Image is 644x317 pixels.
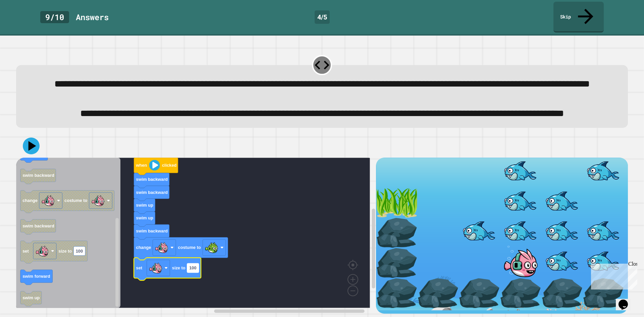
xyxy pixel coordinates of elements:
[22,198,38,203] text: change
[553,2,604,33] a: Skip
[616,290,637,310] iframe: chat widget
[136,177,168,182] text: swim backward
[178,245,201,250] text: costume to
[22,223,54,228] text: swim backward
[136,266,143,271] text: set
[40,11,69,23] div: 9 / 10
[588,261,637,289] iframe: chat widget
[136,163,147,168] text: when
[136,216,153,221] text: swim up
[315,10,330,24] div: 4 / 5
[136,203,153,208] text: swim up
[189,266,196,271] text: 100
[76,249,83,254] text: 100
[58,249,72,254] text: size to
[136,245,151,250] text: change
[172,266,185,271] text: size to
[162,163,176,168] text: clicked
[3,3,46,43] div: Chat with us now!Close
[16,158,376,314] div: Blockly Workspace
[22,295,40,300] text: swim up
[22,274,50,279] text: swim forward
[136,228,168,233] text: swim backward
[22,249,29,254] text: set
[76,11,109,23] div: Answer s
[64,198,87,203] text: costume to
[22,173,54,178] text: swim backward
[136,190,168,195] text: swim backward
